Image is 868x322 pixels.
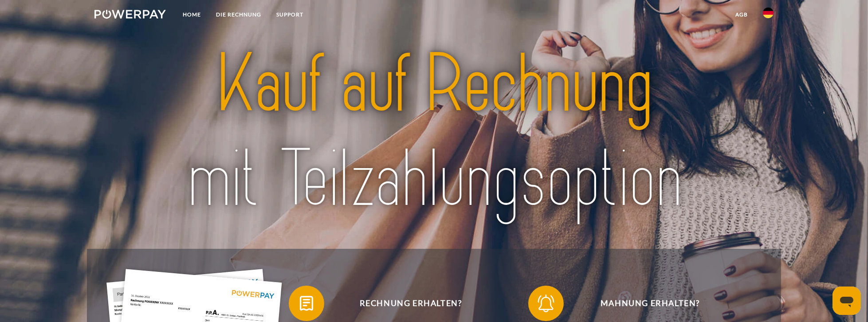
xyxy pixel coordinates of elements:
button: Rechnung erhalten? [289,286,519,321]
img: title-powerpay_de.svg [128,32,740,232]
a: agb [728,7,755,23]
span: Mahnung erhalten? [542,286,759,321]
a: Home [175,7,208,23]
img: qb_bill.svg [295,292,318,314]
a: DIE RECHNUNG [208,7,269,23]
img: de [763,8,774,18]
span: Rechnung erhalten? [302,286,519,321]
iframe: Schaltfläche zum Öffnen des Messaging-Fensters [833,287,861,315]
button: Mahnung erhalten? [528,286,759,321]
img: logo-powerpay-white.svg [94,10,166,19]
a: SUPPORT [269,7,311,23]
img: qb_bell.svg [535,292,557,314]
